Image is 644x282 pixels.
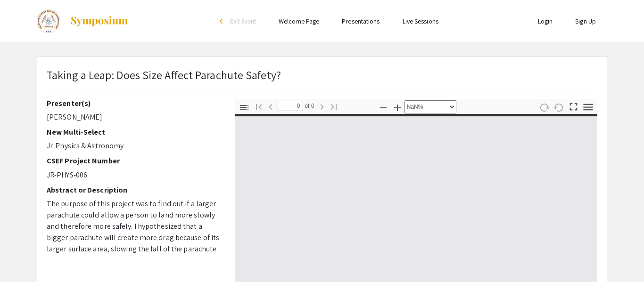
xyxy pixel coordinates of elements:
button: Next Page [314,99,330,113]
button: Rotate Clockwise [537,100,553,114]
span: Exit Event [230,17,256,25]
a: The 2024 Colorado Science & Engineering Fair [37,9,129,33]
button: Zoom Out [375,100,391,114]
button: Switch to Presentation Mode [566,99,582,113]
button: Go to Last Page [326,99,342,113]
a: Login [538,17,553,25]
h2: Presenter(s) [47,99,221,108]
button: Previous Page [263,99,279,113]
button: Toggle Sidebar [236,100,252,114]
a: Live Sessions [403,17,438,25]
button: Tools [580,100,596,114]
select: Zoom [405,100,456,113]
p: Jr. Physics & Astronomy [47,140,221,152]
h2: CSEF Project Number [47,156,221,165]
p: [PERSON_NAME] [47,112,221,123]
div: arrow_back_ios [220,18,225,24]
p: JR-PHYS-006 [47,169,221,181]
input: Page [278,101,303,111]
button: Zoom In [389,100,405,114]
a: Sign Up [575,17,596,25]
a: Welcome Page [279,17,319,25]
img: The 2024 Colorado Science & Engineering Fair [37,9,60,33]
img: Symposium by ForagerOne [70,16,129,27]
button: Go to First Page [251,99,267,113]
h2: Abstract or Description [47,185,221,194]
span: of 0 [303,101,314,111]
iframe: Chat [604,240,637,275]
span: Taking a Leap: Does Size Affect Parachute Safety? [47,67,281,82]
a: Presentations [342,17,380,25]
span: The purpose of this project was to find out if a larger parachute could allow a person to land mo... [47,199,219,254]
h2: New Multi-Select [47,128,221,137]
button: Rotate Counterclockwise [551,100,567,114]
